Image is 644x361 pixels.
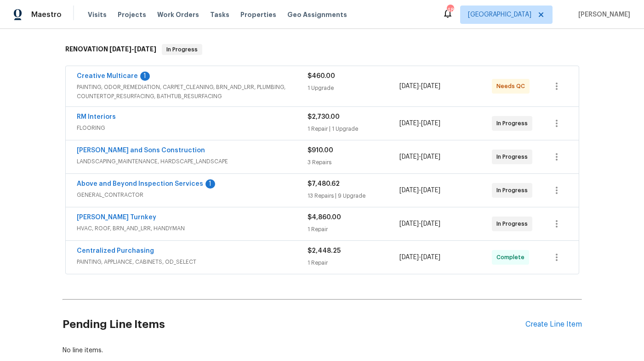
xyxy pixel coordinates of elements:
span: - [399,119,440,128]
span: Visits [88,10,107,19]
span: Tasks [210,11,229,18]
span: Needs QC [496,82,529,91]
span: Maestro [31,10,62,19]
span: [DATE] [399,154,419,160]
span: [GEOGRAPHIC_DATA] [468,10,531,19]
span: $4,860.00 [308,214,341,221]
span: Geo Assignments [287,10,347,19]
span: FLOORING [77,123,308,133]
a: [PERSON_NAME] Turnkey [77,214,156,221]
a: Centralized Purchasing [77,248,154,254]
span: [DATE] [421,221,440,227]
span: [DATE] [134,46,156,52]
h6: RENOVATION [65,44,156,55]
span: [DATE] [399,120,419,127]
a: RM Interiors [77,114,116,120]
a: [PERSON_NAME] and Sons Construction [77,147,205,154]
span: - [399,152,440,161]
span: - [399,82,440,91]
span: In Progress [496,152,531,161]
span: $2,448.25 [308,248,341,254]
span: [DATE] [421,120,440,127]
div: No line items. [63,346,582,355]
span: $2,730.00 [308,114,340,120]
div: 1 Repair | 1 Upgrade [308,124,400,133]
span: LANDSCAPING_MAINTENANCE, HARDSCAPE_LANDSCAPE [77,157,308,166]
span: Properties [240,10,276,19]
span: - [109,46,156,52]
div: 1 [205,179,215,189]
span: In Progress [496,219,531,228]
div: RENOVATION [DATE]-[DATE]In Progress [63,35,582,64]
span: [DATE] [399,221,419,227]
div: 1 [140,72,150,81]
span: [DATE] [421,254,440,261]
span: [DATE] [109,46,131,52]
div: 3 Repairs [308,158,400,167]
span: Projects [118,10,146,19]
span: Work Orders [157,10,199,19]
div: Create Line Item [525,320,582,329]
span: PAINTING, APPLIANCE, CABINETS, OD_SELECT [77,257,308,267]
span: [DATE] [399,187,419,194]
div: 48 [447,6,453,15]
div: 13 Repairs | 9 Upgrade [308,191,400,200]
span: [DATE] [399,254,419,261]
span: PAINTING, ODOR_REMEDIATION, CARPET_CLEANING, BRN_AND_LRR, PLUMBING, COUNTERTOP_RESURFACING, BATHT... [77,83,308,101]
div: 1 Repair [308,225,400,234]
span: [DATE] [421,83,440,89]
span: - [399,253,440,262]
span: [DATE] [399,83,419,89]
span: $7,480.62 [308,181,340,187]
span: $910.00 [308,147,333,154]
span: In Progress [496,119,531,128]
a: Creative Multicare [77,73,138,79]
span: [DATE] [421,154,440,160]
span: $460.00 [308,73,335,79]
a: Above and Beyond Inspection Services [77,181,203,187]
span: Complete [496,253,528,262]
span: In Progress [163,45,201,54]
div: 1 Repair [308,258,400,267]
h2: Pending Line Items [63,303,525,346]
span: In Progress [496,186,531,195]
div: 1 Upgrade [308,83,400,93]
span: GENERAL_CONTRACTOR [77,190,308,200]
span: [PERSON_NAME] [575,10,630,19]
span: [DATE] [421,187,440,194]
span: - [399,219,440,228]
span: HVAC, ROOF, BRN_AND_LRR, HANDYMAN [77,224,308,233]
span: - [399,186,440,195]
